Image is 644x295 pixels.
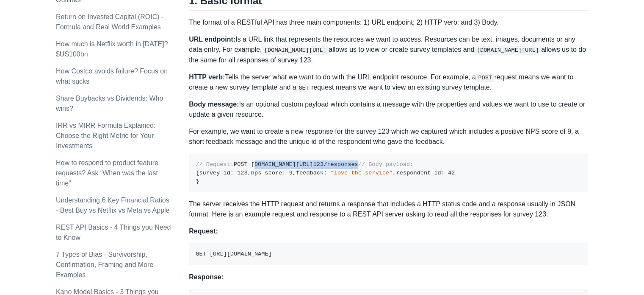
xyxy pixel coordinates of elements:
p: The format of a RESTful API has three main components: 1) URL endpoint; 2) HTTP verb; and 3) Body. [189,17,588,28]
code: [DOMAIN_NAME][URL] [262,46,329,54]
p: Is a URL link that represents the resources we want to access. Resources can be text, images, doc... [189,34,588,65]
code: [DOMAIN_NAME][URL] [474,46,541,54]
span: : [441,170,445,176]
code: POST [476,73,495,82]
strong: Request: [189,228,218,235]
span: 123 [313,161,323,168]
span: , [293,170,296,176]
span: 123 [237,170,247,176]
span: 9 [289,170,293,176]
span: 42 [448,170,455,176]
p: Is an optional custom payload which contains a message with the properties and values we want to ... [189,99,588,120]
span: } [196,178,199,185]
a: IRR vs MIRR Formula Explained: Choose the Right Metric for Your Investments [56,122,156,149]
a: How much is Netflix worth in [DATE]? $US100bn [56,40,168,58]
span: : [230,170,234,176]
a: How to respond to product feature requests? Ask “When was the last time” [56,159,158,187]
a: How Costco avoids failure? Focus on what sucks [56,67,168,85]
a: REST API Basics - 4 Things you Need to Know [56,224,171,241]
strong: URL endpoint: [189,36,235,43]
span: : [282,170,285,176]
strong: Response: [189,273,224,281]
span: { [196,170,199,176]
code: GET [296,84,311,92]
p: For example, we want to create a new response for the survey 123 which we captured which includes... [189,126,588,147]
span: "love the service" [331,170,393,176]
span: // Body payload: [358,161,414,168]
a: 7 Types of Bias - Survivorship, Confirmation, Framing and More Examples [56,251,153,278]
span: // Request: [196,161,234,168]
p: The server receives the HTTP request and returns a response that includes a HTTP status code and ... [189,199,588,219]
a: Understanding 6 Key Financial Ratios - Best Buy vs Netflix vs Meta vs Apple [56,197,170,214]
p: Tells the server what we want to do with the URL endpoint resource. For example, a request means ... [189,72,588,93]
span: , [392,170,396,176]
a: Share Buybacks vs Dividends: Who wins? [56,95,163,112]
code: GET [URL][DOMAIN_NAME] [196,251,271,257]
code: POST [DOMAIN_NAME][URL] /responses survey_id nps_score feedback respondent_id [196,161,455,184]
strong: HTTP verb: [189,73,225,81]
strong: Body message: [189,101,239,108]
span: , [248,170,251,176]
span: : [323,170,327,176]
a: Return on Invested Capital (ROIC) - Formula and Real World Examples [56,13,163,31]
